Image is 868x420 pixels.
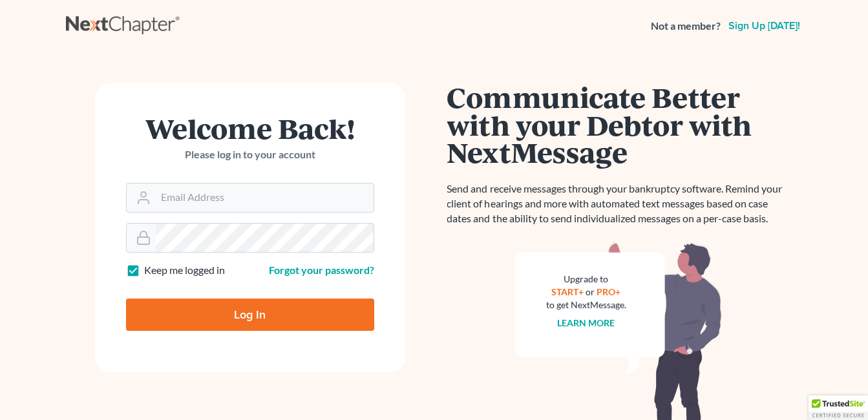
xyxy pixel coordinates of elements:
[586,286,595,297] span: or
[551,286,584,297] a: START+
[546,273,626,286] div: Upgrade to
[597,286,620,297] a: PRO+
[144,263,225,278] label: Keep me logged in
[447,182,790,226] p: Send and receive messages through your bankruptcy software. Remind your client of hearings and mo...
[126,114,374,142] h1: Welcome Back!
[269,264,374,276] a: Forgot your password?
[557,317,615,328] a: Learn more
[726,21,803,31] a: Sign up [DATE]!
[156,184,374,212] input: Email Address
[809,395,868,420] div: TrustedSite Certified
[651,19,721,34] strong: Not a member?
[447,83,790,166] h1: Communicate Better with your Debtor with NextMessage
[126,299,374,331] input: Log In
[126,147,374,162] p: Please log in to your account
[546,299,626,311] div: to get NextMessage.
